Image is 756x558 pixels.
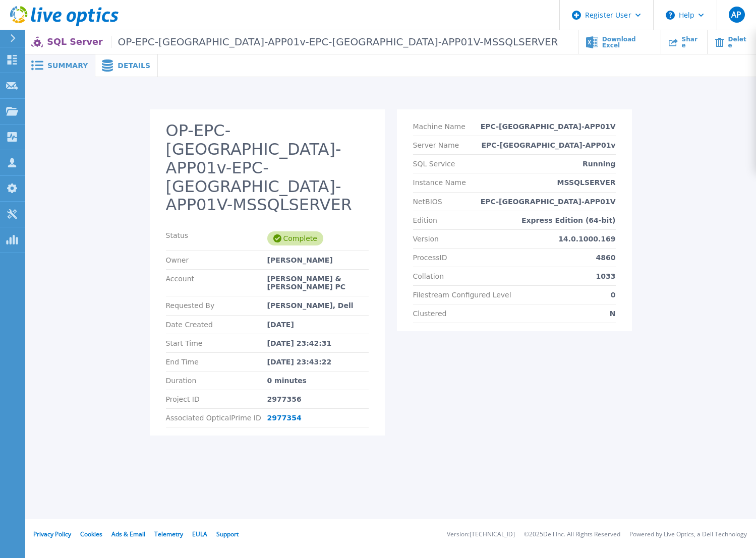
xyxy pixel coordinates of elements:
[267,414,302,422] a: 2977354
[413,291,511,299] p: Filestream Configured Level
[413,309,447,318] p: Clustered
[413,254,447,262] p: ProcessID
[524,531,620,538] li: © 2025 Dell Inc. All Rights Reserved
[267,377,369,385] div: 0 minutes
[267,321,369,329] div: [DATE]
[482,141,616,149] p: EPC-[GEOGRAPHIC_DATA]-APP01v
[413,216,437,224] p: Edition
[166,395,267,403] p: Project ID
[111,36,558,48] span: OP-EPC-[GEOGRAPHIC_DATA]-APP01v-EPC-[GEOGRAPHIC_DATA]-APP01V-MSSQLSERVER
[413,160,455,168] p: SQL Service
[166,358,267,366] p: End Time
[166,121,369,214] h2: OP-EPC-[GEOGRAPHIC_DATA]-APP01v-EPC-[GEOGRAPHIC_DATA]-APP01V-MSSQLSERVER
[602,36,655,48] span: Download Excel
[267,301,369,309] div: [PERSON_NAME], Dell
[166,321,267,329] p: Date Created
[481,198,616,206] p: EPC-[GEOGRAPHIC_DATA]-APP01V
[47,62,88,69] span: Summary
[728,36,750,48] span: Delete
[731,11,741,19] span: AP
[267,339,369,347] div: [DATE] 23:42:31
[267,256,369,264] div: [PERSON_NAME]
[413,178,466,187] p: Instance Name
[216,530,239,538] a: Support
[447,531,515,538] li: Version: [TECHNICAL_ID]
[80,530,102,538] a: Cookies
[413,272,444,280] p: Collation
[413,122,466,131] p: Machine Name
[166,301,267,309] p: Requested By
[166,377,267,385] p: Duration
[413,198,442,206] p: NetBIOS
[611,291,616,299] p: 0
[33,530,71,538] a: Privacy Policy
[557,178,616,187] p: MSSQLSERVER
[154,530,183,538] a: Telemetry
[192,530,207,538] a: EULA
[629,531,747,538] li: Powered by Live Optics, a Dell Technology
[413,141,459,149] p: Server Name
[267,275,369,291] div: [PERSON_NAME] & [PERSON_NAME] PC
[521,216,616,224] p: Express Edition (64-bit)
[481,122,616,131] p: EPC-[GEOGRAPHIC_DATA]-APP01V
[166,256,267,264] p: Owner
[583,160,615,168] p: Running
[118,62,150,69] span: Details
[267,231,323,245] div: Complete
[166,414,267,422] p: Associated OpticalPrime ID
[166,275,267,291] p: Account
[413,235,439,243] p: Version
[166,231,267,245] p: Status
[166,339,267,347] p: Start Time
[267,395,369,403] div: 2977356
[596,254,616,262] p: 4860
[47,36,558,48] p: SQL Server
[596,272,616,280] p: 1033
[682,36,701,48] span: Share
[558,235,615,243] p: 14.0.1000.169
[111,530,145,538] a: Ads & Email
[267,358,369,366] div: [DATE] 23:43:22
[610,309,616,318] p: N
